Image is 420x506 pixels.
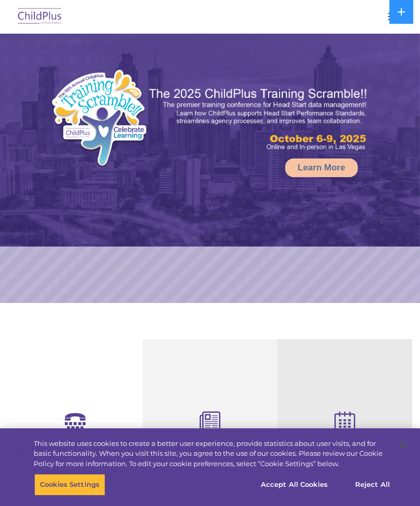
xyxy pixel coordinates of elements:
div: This website uses cookies to create a better user experience, provide statistics about user visit... [34,439,391,469]
button: Accept All Cookies [255,474,333,496]
button: Cookies Settings [34,474,105,496]
button: Close [392,433,415,456]
button: Reject All [340,474,405,496]
img: ChildPlus by Procare Solutions [16,5,64,29]
a: Learn More [285,158,358,177]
